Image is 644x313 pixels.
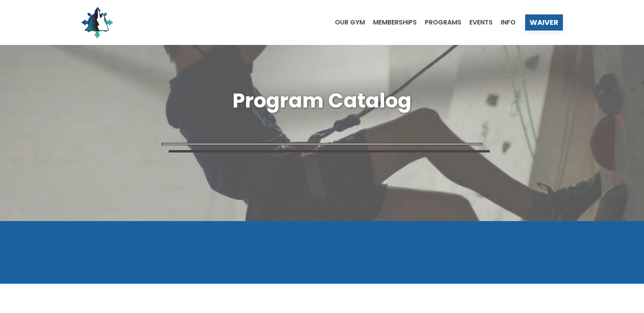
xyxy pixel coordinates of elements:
span: Waiver [530,19,558,26]
span: Our Gym [335,19,365,26]
h1: Program Catalog [81,87,563,115]
a: Waiver [525,14,563,30]
span: Memberships [373,19,417,26]
a: Programs [417,19,461,26]
a: Our Gym [327,19,365,26]
span: Info [501,19,516,26]
a: Memberships [365,19,417,26]
a: Info [493,19,516,26]
img: North Wall Logo [81,6,113,39]
span: Events [469,19,493,26]
a: Events [461,19,493,26]
span: Programs [425,19,461,26]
